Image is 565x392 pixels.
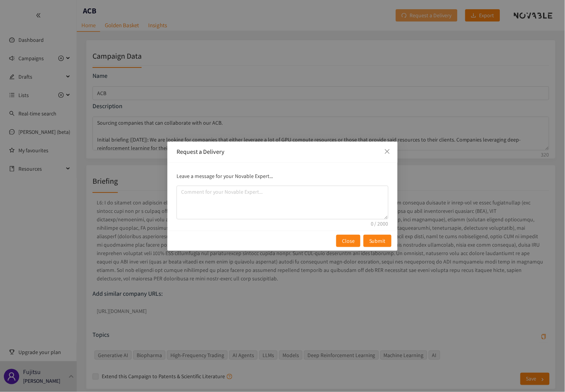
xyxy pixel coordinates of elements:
span: Submit [369,237,386,245]
span: Close [342,237,355,245]
p: Leave a message for your Novable Expert... [177,172,388,180]
span: close [384,148,390,155]
div: Request a Delivery [177,148,388,156]
button: Submit [363,235,392,247]
iframe: Chat Widget [527,355,565,392]
button: Close [336,235,360,247]
textarea: comment [177,186,388,219]
button: Close [377,142,398,162]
